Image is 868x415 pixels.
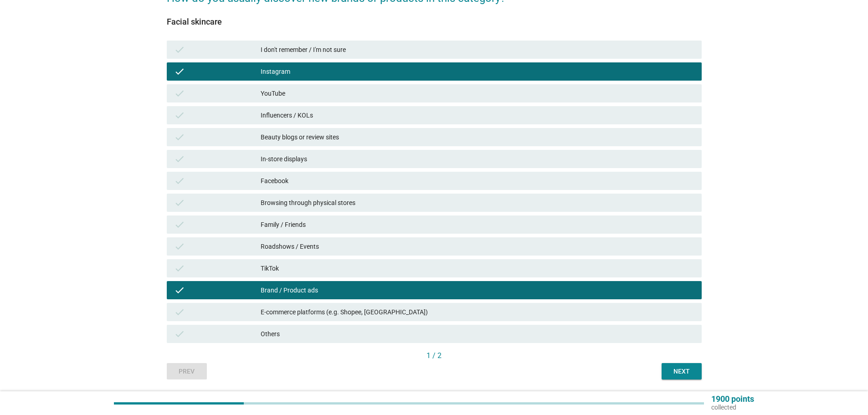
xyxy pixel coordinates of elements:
[711,395,754,403] p: 1900 points
[261,66,694,77] div: Instagram
[261,328,694,339] div: Others
[669,367,694,376] div: Next
[261,44,694,55] div: I don't remember / I'm not sure
[174,197,185,208] i: check
[174,328,185,339] i: check
[261,197,694,208] div: Browsing through physical stores
[261,263,694,274] div: TikTok
[261,219,694,230] div: Family / Friends
[261,132,694,143] div: Beauty blogs or review sites
[261,241,694,252] div: Roadshows / Events
[261,307,694,318] div: E-commerce platforms (e.g. Shopee, [GEOGRAPHIC_DATA])
[174,263,185,274] i: check
[167,15,702,28] div: Facial skincare
[167,350,702,361] div: 1 / 2
[174,88,185,99] i: check
[174,219,185,230] i: check
[174,132,185,143] i: check
[174,175,185,186] i: check
[174,66,185,77] i: check
[261,88,694,99] div: YouTube
[174,154,185,164] i: check
[174,110,185,121] i: check
[261,285,694,296] div: Brand / Product ads
[174,285,185,296] i: check
[261,175,694,186] div: Facebook
[174,307,185,318] i: check
[174,44,185,55] i: check
[711,403,754,411] p: collected
[261,154,694,164] div: In-store displays
[662,363,702,379] button: Next
[261,110,694,121] div: Influencers / KOLs
[174,241,185,252] i: check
